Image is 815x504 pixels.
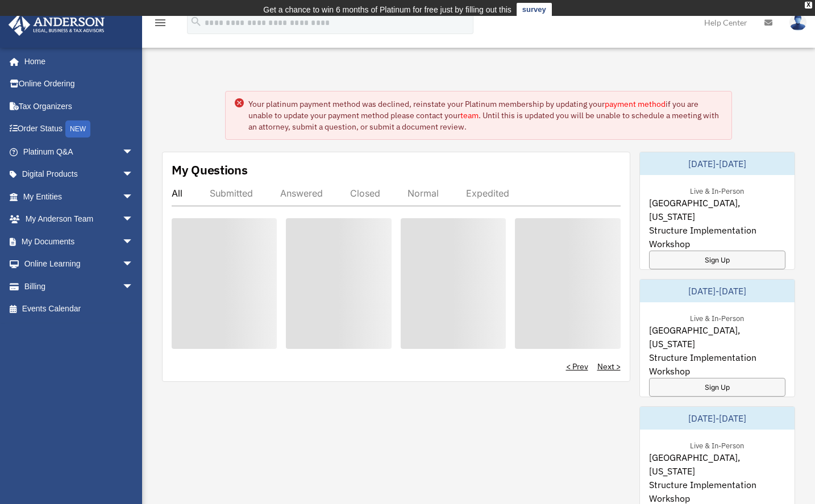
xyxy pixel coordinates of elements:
[597,361,621,372] a: Next >
[805,2,812,9] div: close
[8,275,151,298] a: Billingarrow_drop_down
[681,184,753,196] div: Live & In-Person
[649,196,786,223] span: [GEOGRAPHIC_DATA], [US_STATE]
[8,163,151,186] a: Digital Productsarrow_drop_down
[122,185,145,209] span: arrow_drop_down
[280,188,323,199] div: Answered
[789,14,806,31] img: User Pic
[248,98,722,132] div: Your platinum payment method was declined, reinstate your Platinum membership by updating your if...
[8,298,151,320] a: Events Calendar
[153,16,167,30] i: menu
[649,223,786,251] span: Structure Implementation Workshop
[210,188,253,199] div: Submitted
[649,351,786,378] span: Structure Implementation Workshop
[190,15,202,28] i: search
[8,140,151,163] a: Platinum Q&Aarrow_drop_down
[153,20,167,30] a: menu
[8,185,151,208] a: My Entitiesarrow_drop_down
[681,311,753,323] div: Live & In-Person
[566,361,588,372] a: < Prev
[172,188,182,199] div: All
[8,253,151,276] a: Online Learningarrow_drop_down
[8,208,151,231] a: My Anderson Teamarrow_drop_down
[640,152,795,175] div: [DATE]-[DATE]
[517,3,552,16] a: survey
[407,188,439,199] div: Normal
[263,3,512,16] div: Get a chance to win 6 months of Platinum for free just by filling out this
[649,323,786,351] span: [GEOGRAPHIC_DATA], [US_STATE]
[605,99,666,109] a: payment method
[122,208,145,231] span: arrow_drop_down
[65,120,90,138] div: NEW
[466,188,509,199] div: Expedited
[122,163,145,186] span: arrow_drop_down
[649,251,786,269] a: Sign Up
[460,110,479,120] a: team
[640,407,795,430] div: [DATE]-[DATE]
[8,95,151,118] a: Tax Organizers
[350,188,380,199] div: Closed
[649,378,786,397] a: Sign Up
[8,50,145,73] a: Home
[122,140,145,164] span: arrow_drop_down
[8,118,151,141] a: Order StatusNEW
[681,439,753,451] div: Live & In-Person
[640,280,795,302] div: [DATE]-[DATE]
[122,253,145,276] span: arrow_drop_down
[8,73,151,95] a: Online Ordering
[122,230,145,253] span: arrow_drop_down
[122,275,145,298] span: arrow_drop_down
[172,161,248,178] div: My Questions
[649,451,786,478] span: [GEOGRAPHIC_DATA], [US_STATE]
[5,14,108,36] img: Anderson Advisors Platinum Portal
[8,230,151,253] a: My Documentsarrow_drop_down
